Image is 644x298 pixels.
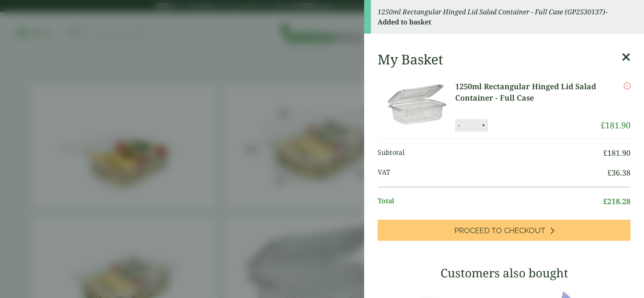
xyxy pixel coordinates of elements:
[378,266,631,280] h3: Customers also bought
[456,122,462,129] button: -
[378,220,631,241] a: Proceed to Checkout
[479,122,488,129] button: +
[607,168,631,178] bdi: 36.38
[378,17,431,27] strong: Added to basket
[454,226,545,235] span: Proceed to Checkout
[607,168,612,178] span: £
[603,148,631,158] bdi: 181.90
[624,81,631,91] a: Remove this item
[378,196,603,207] span: Total
[378,147,603,159] span: Subtotal
[603,196,631,206] bdi: 218.28
[601,120,605,131] span: £
[455,81,601,104] a: 1250ml Rectangular Hinged Lid Salad Container - Full Case
[379,81,455,131] img: 1250ml Rectangular Hinged Lid Salad Container-Full Case of-0
[601,120,631,131] bdi: 181.90
[378,7,605,16] em: 1250ml Rectangular Hinged Lid Salad Container - Full Case (GP2530137)
[603,148,607,158] span: £
[603,196,607,206] span: £
[378,51,443,67] h2: My Basket
[378,167,607,178] span: VAT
